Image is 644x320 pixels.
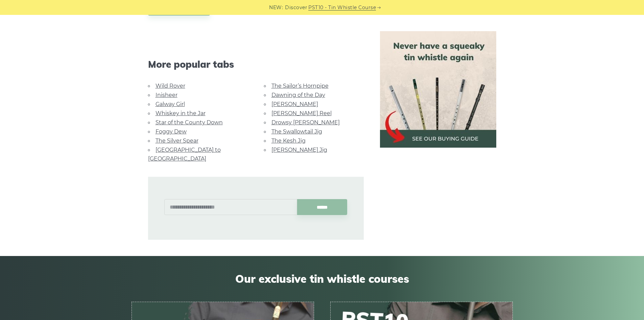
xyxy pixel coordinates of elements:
a: [GEOGRAPHIC_DATA] to [GEOGRAPHIC_DATA] [148,147,221,162]
a: Galway Girl [156,101,185,107]
a: Drowsy [PERSON_NAME] [271,119,340,126]
a: The Kesh Jig [271,137,306,144]
a: [PERSON_NAME] [271,101,318,107]
a: Star of the County Down [156,119,223,126]
a: Wild Rover [156,83,185,89]
a: Inisheer [156,92,177,98]
a: The Silver Spear [156,137,198,144]
a: Whiskey in the Jar [156,110,206,116]
a: The Swallowtail Jig [271,128,322,135]
span: Discover [285,4,307,12]
span: NEW: [269,4,283,12]
a: [PERSON_NAME] Reel [271,110,332,116]
span: Our exclusive tin whistle courses [132,272,513,285]
a: Dawning of the Day [271,92,325,98]
a: PST10 - Tin Whistle Course [308,4,376,12]
a: [PERSON_NAME] Jig [271,147,327,153]
a: The Sailor’s Hornpipe [271,83,329,89]
span: More popular tabs [148,59,364,70]
a: Foggy Dew [156,128,187,135]
img: tin whistle buying guide [380,31,496,148]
